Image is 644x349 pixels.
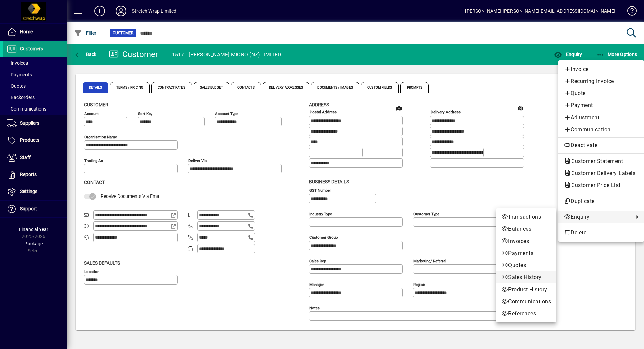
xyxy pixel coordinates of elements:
[564,170,639,176] span: Customer Delivery Labels
[501,261,551,269] span: Quotes
[564,89,639,97] span: Quote
[564,141,639,149] span: Deactivate
[501,286,551,294] span: Product History
[564,197,639,205] span: Duplicate
[564,114,639,122] span: Adjustment
[501,213,551,221] span: Transactions
[564,182,624,188] span: Customer Price List
[564,229,639,237] span: Delete
[564,126,639,134] span: Communication
[501,298,551,306] span: Communications
[564,158,626,164] span: Customer Statement
[501,310,551,318] span: References
[501,273,551,281] span: Sales History
[501,249,551,257] span: Payments
[501,237,551,245] span: Invoices
[501,225,551,233] span: Balances
[564,213,631,221] span: Enquiry
[564,77,639,85] span: Recurring Invoice
[558,139,644,151] button: Deactivate customer
[564,65,639,73] span: Invoice
[564,101,639,110] span: Payment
